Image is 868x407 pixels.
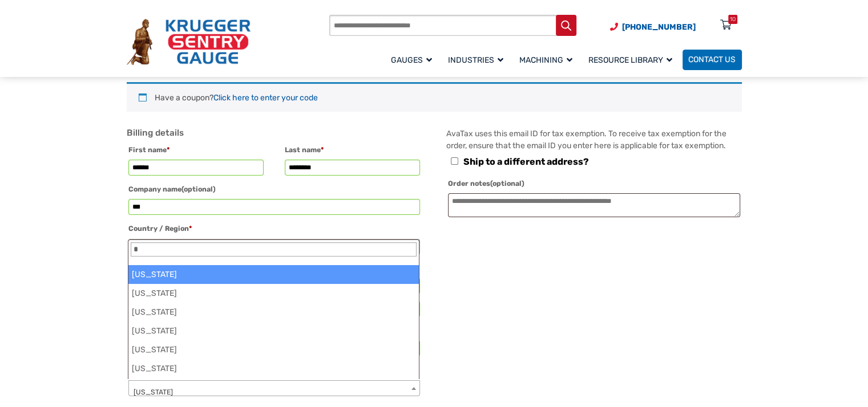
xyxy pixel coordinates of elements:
a: Resource Library [583,48,683,71]
li: [US_STATE] [128,303,419,321]
h3: Billing details [127,128,422,139]
a: Gauges [385,48,442,71]
label: First name [128,143,264,157]
li: [US_STATE] [128,340,419,359]
div: 10 [730,15,736,24]
img: Krueger Sentry Gauge [127,19,251,64]
div: AvaTax uses this email ID for tax exemption. To receive tax exemption for the order, ensure that ... [446,128,741,222]
label: Order notes [448,177,740,191]
a: Enter your coupon code [213,93,318,103]
li: [US_STATE] [128,284,419,303]
span: Machining [519,55,572,65]
label: Country / Region [128,222,420,236]
span: [PHONE_NUMBER] [622,22,696,32]
span: (optional) [490,180,524,188]
li: [US_STATE] [128,378,419,397]
span: Ship to a different address? [463,156,589,167]
a: Contact Us [683,50,742,70]
label: Last name [285,143,420,157]
span: (optional) [181,185,216,193]
span: Contact Us [688,55,736,65]
label: Company name [128,182,420,197]
li: [US_STATE] [128,359,419,378]
span: Gauges [391,55,432,65]
span: State [128,380,420,396]
input: Ship to a different address? [451,157,458,165]
span: Resource Library [588,55,672,65]
span: Industries [448,55,503,65]
span: Wisconsin [129,381,419,404]
a: Phone Number (920) 434-8860 [610,21,696,33]
li: [US_STATE] [128,321,419,340]
a: Industries [442,48,514,71]
div: Have a coupon? [127,82,742,112]
a: Machining [514,48,583,71]
span: Country / Region [128,239,420,255]
li: [US_STATE] [128,265,419,284]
